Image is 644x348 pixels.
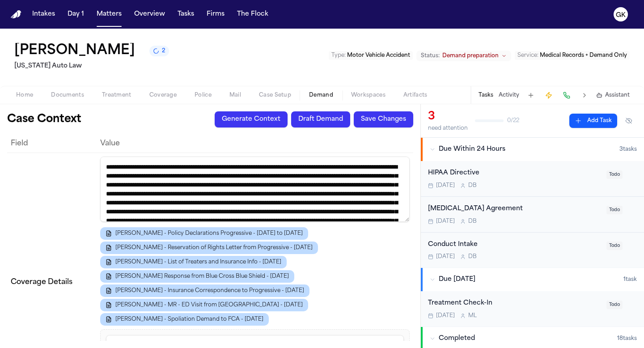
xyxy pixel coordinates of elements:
[416,51,511,61] button: Change status from Demand preparation
[291,111,350,127] button: Draft Demand
[626,168,637,179] button: Snooze task
[93,6,125,22] button: Matters
[596,92,630,99] button: Assistant
[468,182,477,189] span: D B
[606,242,623,250] span: Todo
[14,43,135,59] h1: [PERSON_NAME]
[436,312,455,319] span: [DATE]
[507,117,519,124] span: 0 / 22
[64,6,88,22] button: Day 1
[569,114,617,128] button: Add Task
[11,10,21,19] img: Finch Logo
[468,218,477,225] span: D B
[11,10,21,19] a: Home
[542,89,555,102] button: Create Immediate Task
[162,47,165,55] span: 2
[442,52,499,59] span: Demand preparation
[421,291,644,327] div: Open task: Treatment Check-In
[309,92,333,99] span: Demand
[100,284,309,297] button: [PERSON_NAME] - Insurance Correspondence to Progressive - [DATE]
[233,6,272,22] button: The Flock
[479,92,493,99] button: Tasks
[517,53,538,58] span: Service :
[428,298,601,309] div: Treatment Check-In
[7,135,97,153] th: Field
[347,53,410,58] span: Motor Vehicle Accident
[621,114,637,128] button: Hide completed tasks (⌘⇧H)
[439,334,475,343] span: Completed
[428,110,468,124] div: 3
[606,206,623,214] span: Todo
[421,52,440,59] span: Status:
[560,89,573,102] button: Make a Call
[428,168,601,178] div: HIPAA Directive
[468,312,477,319] span: M L
[626,298,637,309] button: Snooze task
[100,242,318,254] button: [PERSON_NAME] - Reservation of Rights Letter from Progressive - [DATE]
[100,313,269,326] button: [PERSON_NAME] - Spoliation Demand to FCA - [DATE]
[623,276,637,283] span: 1 task
[100,256,287,268] button: [PERSON_NAME] - List of Treaters and Insurance Info - [DATE]
[100,270,294,283] button: [PERSON_NAME] Response from Blue Cross Blue Shield - [DATE]
[626,204,637,215] button: Snooze task
[403,92,428,99] span: Artifacts
[195,92,212,99] span: Police
[331,53,346,58] span: Type :
[525,89,537,102] button: Add Task
[515,51,630,60] button: Edit Service: Medical Records + Demand Only
[439,275,475,284] span: Due [DATE]
[468,253,477,260] span: D B
[351,92,386,99] span: Workspaces
[606,170,623,179] span: Todo
[439,145,505,154] span: Due Within 24 Hours
[100,299,308,311] button: [PERSON_NAME] - MR - ED Visit from [GEOGRAPHIC_DATA] - [DATE]
[540,53,627,58] span: Medical Records + Demand Only
[436,218,455,225] span: [DATE]
[421,233,644,268] div: Open task: Conduct Intake
[14,43,135,59] button: Edit matter name
[619,146,637,153] span: 3 task s
[131,6,169,22] button: Overview
[354,111,413,127] button: Save Changes
[421,268,644,291] button: Due [DATE]1task
[259,92,291,99] span: Case Setup
[229,92,241,99] span: Mail
[421,197,644,233] div: Open task: Retainer Agreement
[174,6,198,22] button: Tasks
[606,301,623,309] span: Todo
[329,51,413,60] button: Edit Type: Motor Vehicle Accident
[605,92,630,99] span: Assistant
[617,335,637,342] span: 18 task s
[421,138,644,161] button: Due Within 24 Hours3tasks
[14,61,169,72] h2: [US_STATE] Auto Law
[7,112,81,127] h1: Case Context
[149,92,177,99] span: Coverage
[428,204,601,214] div: [MEDICAL_DATA] Agreement
[149,46,169,56] button: 2 active tasks
[51,92,84,99] span: Documents
[97,135,413,153] th: Value
[428,125,468,132] div: need attention
[100,227,308,240] button: [PERSON_NAME] - Policy Declarations Progressive - [DATE] to [DATE]
[428,240,601,250] div: Conduct Intake
[499,92,519,99] button: Activity
[29,6,59,22] button: Intakes
[215,111,288,127] button: Generate Context
[436,253,455,260] span: [DATE]
[102,92,131,99] span: Treatment
[421,161,644,197] div: Open task: HIPAA Directive
[436,182,455,189] span: [DATE]
[626,240,637,250] button: Snooze task
[203,6,228,22] button: Firms
[16,92,33,99] span: Home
